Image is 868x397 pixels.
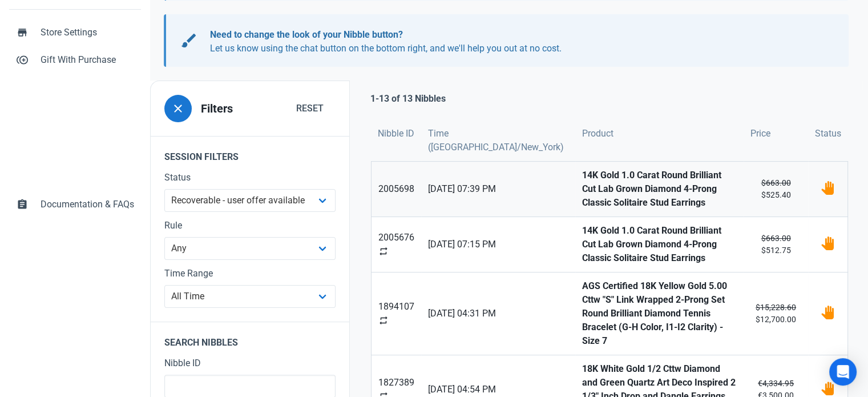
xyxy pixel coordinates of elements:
span: Time ([GEOGRAPHIC_DATA]/New_York) [428,127,568,154]
p: Let us know using the chat button on the bottom right, and we'll help you out at no cost. [210,28,823,55]
img: status_user_offer_available.svg [821,306,834,319]
a: 2005676repeat [372,217,421,272]
s: $15,228.60 [756,303,796,312]
a: [DATE] 07:39 PM [421,162,575,216]
p: 1-13 of 13 Nibbles [370,92,446,106]
b: Need to change the look of your Nibble button? [210,29,403,40]
span: Status [815,127,841,141]
span: repeat [378,246,389,256]
button: Reset [284,97,336,120]
span: [DATE] 07:15 PM [428,238,568,251]
span: Gift With Purchase [41,53,134,67]
s: €4,334.95 [758,379,794,388]
span: assignment [17,198,28,209]
strong: 14K Gold 1.0 Carat Round Brilliant Cut Lab Grown Diamond 4-Prong Classic Solitaire Stud Earrings [582,169,737,210]
s: $663.00 [761,178,790,187]
legend: Session Filters [151,136,349,171]
label: Nibble ID [164,356,336,370]
strong: AGS Certified 18K Yellow Gold 5.00 Cttw "S" Link Wrapped 2-Prong Set Round Brilliant Diamond Tenn... [582,279,737,348]
a: 1894107repeat [372,272,421,355]
span: [DATE] 04:31 PM [428,307,568,320]
span: Product [582,127,613,141]
span: Reset [296,102,324,115]
a: 14K Gold 1.0 Carat Round Brilliant Cut Lab Grown Diamond 4-Prong Classic Solitaire Stud Earrings [575,217,744,272]
small: $525.40 [750,177,801,201]
a: 2005698 [372,162,421,216]
a: [DATE] 04:31 PM [421,272,575,355]
small: $12,700.00 [750,302,801,326]
span: control_point_duplicate [17,53,28,65]
a: storeStore Settings [9,19,141,46]
img: status_user_offer_available.svg [821,181,834,195]
button: close [164,95,192,122]
small: $512.75 [750,232,801,256]
img: status_user_offer_available.svg [821,382,834,395]
span: store [17,26,28,37]
a: assignmentDocumentation & FAQs [9,191,141,218]
strong: 14K Gold 1.0 Carat Round Brilliant Cut Lab Grown Diamond 4-Prong Classic Solitaire Stud Earrings [582,224,737,265]
img: status_user_offer_available.svg [821,236,834,250]
span: [DATE] 07:39 PM [428,182,568,196]
a: $15,228.60$12,700.00 [744,272,808,355]
span: close [171,102,185,115]
s: $663.00 [761,234,790,243]
a: [DATE] 07:15 PM [421,217,575,272]
span: repeat [378,315,389,326]
div: Open Intercom Messenger [829,358,857,386]
span: Documentation & FAQs [41,198,134,211]
span: [DATE] 04:54 PM [428,383,568,396]
span: brush [180,31,198,50]
h3: Filters [201,102,233,115]
label: Status [164,171,336,185]
legend: Search Nibbles [151,322,349,356]
span: Price [750,127,770,141]
label: Rule [164,219,336,232]
a: 14K Gold 1.0 Carat Round Brilliant Cut Lab Grown Diamond 4-Prong Classic Solitaire Stud Earrings [575,162,744,216]
a: AGS Certified 18K Yellow Gold 5.00 Cttw "S" Link Wrapped 2-Prong Set Round Brilliant Diamond Tenn... [575,272,744,355]
span: Store Settings [41,26,134,39]
a: control_point_duplicateGift With Purchase [9,46,141,74]
a: $663.00$525.40 [744,162,808,216]
span: Nibble ID [378,127,414,141]
a: $663.00$512.75 [744,217,808,272]
label: Time Range [164,267,336,280]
